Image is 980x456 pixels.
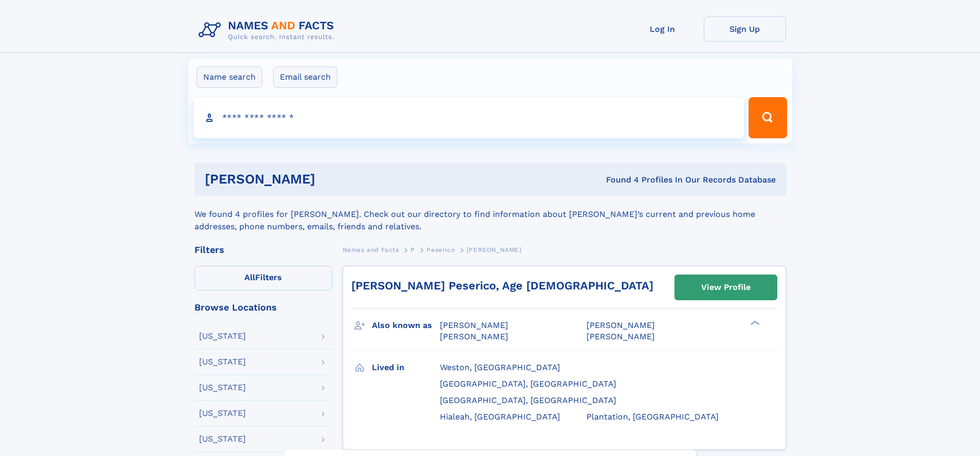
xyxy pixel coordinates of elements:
a: P [411,243,415,256]
div: [US_STATE] [199,332,246,340]
span: [PERSON_NAME] [440,320,508,330]
a: View Profile [675,275,777,300]
span: [PERSON_NAME] [586,332,655,341]
span: [PERSON_NAME] [586,320,655,330]
div: View Profile [701,276,751,299]
label: Filters [194,266,332,290]
div: Browse Locations [194,303,332,312]
div: ❯ [748,320,760,326]
h1: [PERSON_NAME] [205,173,461,186]
span: [PERSON_NAME] [440,332,508,341]
label: Name search [197,66,262,88]
span: Peserico [426,246,455,253]
a: Peserico [426,243,455,256]
div: [US_STATE] [199,435,246,443]
div: [US_STATE] [199,384,246,392]
a: [PERSON_NAME] Peserico, Age [DEMOGRAPHIC_DATA] [351,279,653,292]
label: Email search [273,66,337,88]
div: We found 4 profiles for [PERSON_NAME]. Check out our directory to find information about [PERSON_... [194,196,786,233]
span: [GEOGRAPHIC_DATA], [GEOGRAPHIC_DATA] [440,395,616,405]
span: [GEOGRAPHIC_DATA], [GEOGRAPHIC_DATA] [440,379,616,389]
img: Logo Names and Facts [194,16,343,44]
h3: Lived in [372,359,440,376]
div: Filters [194,245,332,254]
span: All [244,272,255,282]
input: search input [193,97,744,138]
a: Log In [621,16,704,42]
span: Weston, [GEOGRAPHIC_DATA] [440,362,560,372]
span: Hialeah, [GEOGRAPHIC_DATA] [440,412,560,422]
span: Plantation, [GEOGRAPHIC_DATA] [586,412,719,422]
div: [US_STATE] [199,409,246,417]
div: [US_STATE] [199,358,246,366]
h3: Also known as [372,317,440,334]
a: Sign Up [704,16,786,42]
button: Search Button [749,97,787,138]
a: Names and Facts [343,243,399,256]
div: Found 4 Profiles In Our Records Database [460,174,776,186]
span: P [411,246,415,253]
span: [PERSON_NAME] [467,246,522,253]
